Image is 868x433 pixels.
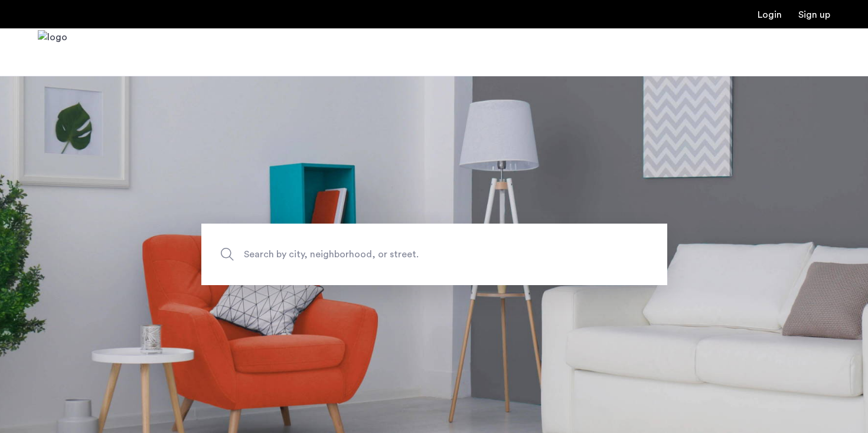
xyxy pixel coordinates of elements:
[244,247,570,263] span: Search by city, neighborhood, or street.
[38,30,67,75] a: Cazamio Logo
[758,10,782,20] a: Login
[798,10,830,20] a: Registration
[38,30,67,75] img: logo
[201,224,667,285] input: Apartment Search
